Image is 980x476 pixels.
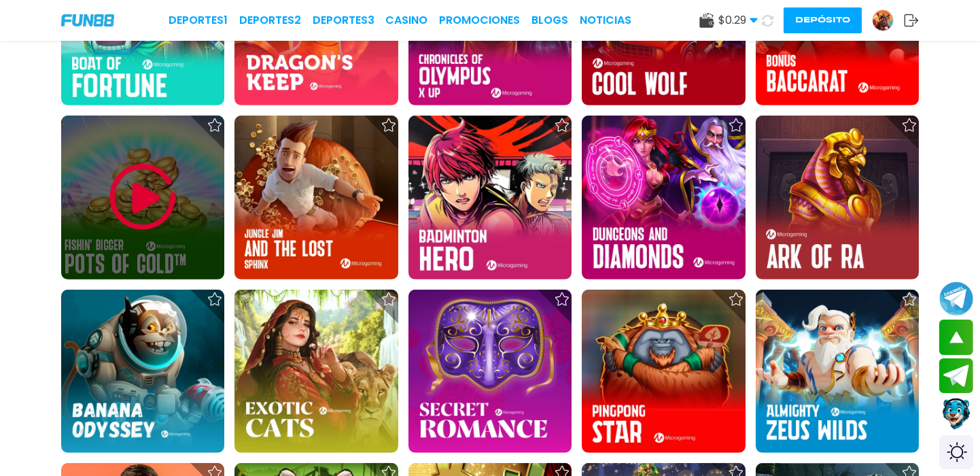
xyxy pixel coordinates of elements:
a: NOTICIAS [580,12,631,29]
button: Contact customer service [939,396,973,432]
span: $ 0.29 [718,12,758,29]
img: Ark of Ra [756,116,919,279]
button: Depósito [784,7,862,33]
img: Exotic Cats [234,290,398,453]
img: Play Game [102,156,183,238]
img: Secret Romance [408,290,572,453]
img: Badminton Hero [408,116,572,279]
img: Ping Pong Star [582,290,745,453]
button: scroll up [939,320,973,355]
img: Avatar [873,10,893,31]
img: Jungle Jim and the Lost Sphinx [234,116,398,279]
div: Switch theme [939,435,973,469]
a: Deportes2 [239,12,301,29]
img: Dungeons and Diamonds™ [582,116,745,279]
button: Join telegram channel [939,281,973,316]
a: BLOGS [531,12,568,29]
button: Join telegram [939,358,973,394]
a: Avatar [872,10,904,31]
img: Banana Odyssey [61,290,224,453]
img: Almighty Zeus Wilds [756,290,919,453]
a: Promociones [439,12,520,29]
a: Deportes3 [313,12,374,29]
a: CASINO [385,12,427,29]
a: Deportes1 [169,12,228,29]
img: Company Logo [61,14,114,26]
